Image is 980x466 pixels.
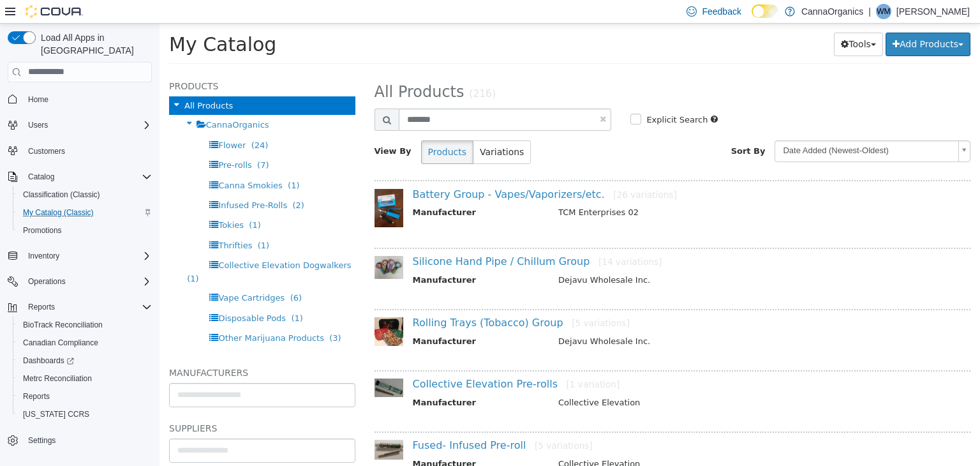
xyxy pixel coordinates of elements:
span: Canadian Compliance [23,338,98,348]
span: Catalog [23,169,152,184]
span: Disposable Pods [59,290,126,299]
p: CannaOrganics [801,4,863,19]
a: Customers [23,144,70,159]
button: Metrc Reconciliation [13,370,157,387]
small: [5 variations] [375,417,433,427]
span: (1) [98,217,110,227]
span: BioTrack Reconciliation [18,317,152,333]
img: 150 [215,416,244,435]
span: Date Added (Newest-Oldest) [616,117,794,137]
span: My Catalog (Classic) [23,207,94,218]
td: Collective Elevation [389,434,798,450]
button: Canadian Compliance [13,334,157,352]
span: Metrc Reconciliation [18,371,152,386]
span: (1) [131,290,143,299]
span: Customers [28,146,65,156]
a: Classification (Classic) [18,187,105,202]
span: Dark Mode [752,18,752,19]
button: Inventory [23,248,64,264]
a: Date Added (Newest-Oldest) [615,117,811,139]
a: Fused- Infused Pre-roll[5 variations] [253,416,433,428]
img: 150 [215,355,244,373]
button: Promotions [13,222,157,239]
small: [1 variation] [407,356,461,366]
span: Settings [23,432,152,448]
span: Promotions [18,223,152,238]
a: Dashboards [18,353,79,368]
div: Wade Miller [876,4,891,19]
td: Dejavu Wholesale Inc. [389,250,798,266]
label: Explicit Search [484,90,548,103]
button: Home [3,90,157,109]
span: All Products [25,77,73,87]
span: Home [23,91,152,107]
button: Operations [23,274,71,289]
span: CannaOrganics [47,96,110,106]
button: Add Products [726,9,811,33]
span: Metrc Reconciliation [23,373,92,384]
h5: Products [10,55,196,70]
h5: Manufacturers [10,342,196,357]
button: Users [3,116,157,134]
span: Flower [59,117,86,126]
button: Inventory [3,247,157,265]
a: Silicone Hand Pipe / Chillum Group[14 variations] [253,232,503,244]
span: Pre-rolls [59,137,92,146]
span: Inventory [23,248,152,264]
a: Home [23,92,54,107]
span: Vape Cartridges [59,269,125,279]
span: Reports [28,302,55,312]
span: WM [877,4,890,19]
p: | [868,4,871,19]
a: Dashboards [13,352,157,370]
button: Reports [13,387,157,405]
img: 150 [215,232,244,255]
button: Variations [313,117,371,140]
span: Reports [23,299,152,315]
span: [US_STATE] CCRS [23,409,89,419]
span: Thrifties [59,217,93,227]
th: Manufacturer [253,250,390,266]
a: Collective Elevation Pre-rolls[1 variation] [253,354,461,366]
td: Collective Elevation [389,373,798,389]
button: Settings [3,431,157,449]
span: Operations [23,274,152,289]
span: All Products [215,59,305,77]
span: Reports [23,391,50,402]
button: Reports [23,299,60,315]
span: Catalog [28,172,54,182]
span: Dashboards [23,356,74,366]
td: Dejavu Wholesale Inc. [389,312,798,327]
a: Canadian Compliance [18,335,103,350]
span: Inventory [28,251,59,261]
a: Promotions [18,223,67,238]
span: Load All Apps in [GEOGRAPHIC_DATA] [36,31,152,57]
a: Rolling Trays (Tobacco) Group[5 variations] [253,293,470,305]
span: Classification (Classic) [18,187,152,202]
a: My Catalog (Classic) [18,205,99,220]
span: (1) [128,157,140,167]
button: Tools [674,9,724,33]
span: View By [215,123,252,132]
button: [US_STATE] CCRS [13,405,157,423]
span: (6) [131,269,142,279]
span: Canna Smokies [59,157,122,167]
img: 150 [215,294,244,322]
span: Other Marijuana Products [59,310,164,319]
button: Reports [3,298,157,316]
button: Users [23,117,53,133]
h5: Suppliers [10,397,196,412]
span: Reports [18,389,152,404]
button: My Catalog (Classic) [13,204,157,222]
span: Customers [23,143,152,159]
th: Manufacturer [253,373,390,389]
span: Tokies [59,197,84,206]
small: (216) [309,64,336,76]
span: Dashboards [18,353,152,368]
span: (24) [92,117,109,126]
img: Cova [26,5,83,18]
small: [5 variations] [412,294,470,304]
span: Infused Pre-Rolls [59,177,128,186]
button: Classification (Classic) [13,186,157,204]
span: My Catalog [10,10,117,32]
